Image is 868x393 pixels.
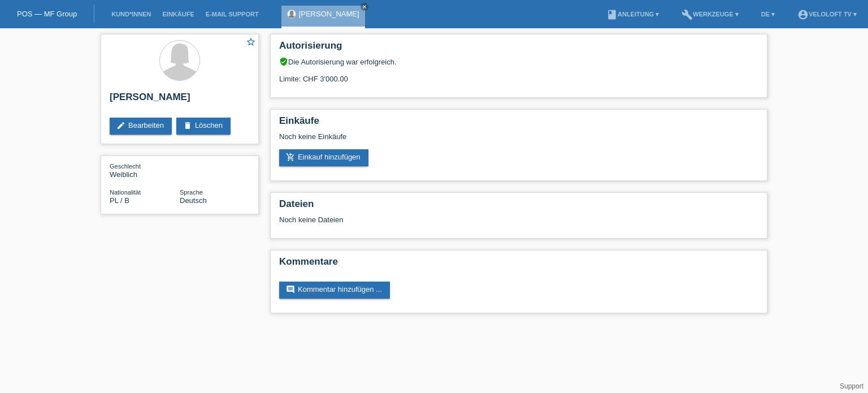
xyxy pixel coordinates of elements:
[606,9,618,20] i: book
[601,11,665,18] a: bookAnleitung ▾
[110,163,141,170] span: Geschlecht
[279,66,758,83] div: Limite: CHF 3'000.00
[246,37,256,49] a: star_border
[180,189,203,196] span: Sprache
[110,196,129,205] span: Polen / B / 15.10.2012
[106,11,157,18] a: Kund*innen
[279,132,758,149] div: Noch keine Einkäufe
[362,4,367,10] i: close
[756,11,780,18] a: DE ▾
[797,9,809,20] i: account_circle
[246,37,256,47] i: star_border
[840,382,863,390] a: Support
[279,256,758,273] h2: Kommentare
[286,153,295,162] i: add_shopping_cart
[279,215,624,224] div: Noch keine Dateien
[286,285,295,294] i: comment
[180,196,207,205] span: Deutsch
[279,282,390,299] a: commentKommentar hinzufügen ...
[157,11,199,18] a: Einkäufe
[110,162,180,179] div: Weiblich
[792,11,862,18] a: account_circleVeloLoft TV ▾
[279,57,758,66] div: Die Autorisierung war erfolgreich.
[676,11,744,18] a: buildWerkzeuge ▾
[17,10,77,18] a: POS — MF Group
[116,121,125,130] i: edit
[200,11,264,18] a: E-Mail Support
[176,118,231,135] a: deleteLöschen
[361,3,368,11] a: close
[183,121,192,130] i: delete
[279,198,758,215] h2: Dateien
[110,92,250,109] h2: [PERSON_NAME]
[299,10,359,18] a: [PERSON_NAME]
[279,149,368,166] a: add_shopping_cartEinkauf hinzufügen
[110,189,141,196] span: Nationalität
[279,57,288,66] i: verified_user
[110,118,172,135] a: editBearbeiten
[279,115,758,132] h2: Einkäufe
[279,40,758,57] h2: Autorisierung
[682,9,693,20] i: build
